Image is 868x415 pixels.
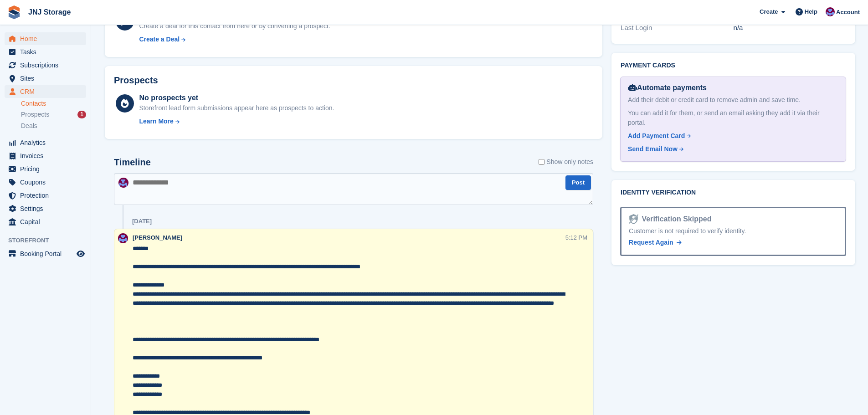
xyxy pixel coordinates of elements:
[139,92,334,103] div: No prospects yet
[5,136,86,149] a: menu
[629,239,673,246] span: Request Again
[118,233,128,243] img: Jonathan Scrase
[5,46,86,58] a: menu
[20,247,75,260] span: Booking Portal
[132,218,152,225] div: [DATE]
[7,5,21,19] img: stora-icon-8386f47178a22dfd0bd8f6a31ec36ba5ce8667c1dd55bd0f319d3a0aa187defe.svg
[5,59,86,72] a: menu
[20,176,75,189] span: Coupons
[836,8,860,17] span: Account
[21,121,86,131] a: Deals
[139,35,180,44] div: Create a Deal
[628,82,838,93] div: Automate payments
[629,226,837,236] div: Customer is not required to verify identity.
[139,117,173,126] div: Learn More
[20,72,75,85] span: Sites
[114,75,158,86] h2: Prospects
[21,99,86,108] a: Contacts
[139,103,334,113] div: Storefront lead form submissions appear here as prospects to action.
[21,122,37,130] span: Deals
[5,189,86,202] a: menu
[5,176,86,189] a: menu
[5,149,86,162] a: menu
[118,178,128,188] img: Jonathan Scrase
[628,95,838,105] div: Add their debit or credit card to remove admin and save time.
[20,59,75,72] span: Subscriptions
[77,111,86,118] div: 1
[139,21,330,31] div: Create a deal for this contact from here or by converting a prospect.
[621,189,846,196] h2: Identity verification
[629,238,682,247] a: Request Again
[628,144,678,154] div: Send Email Now
[628,108,838,128] div: You can add it for them, or send an email asking they add it via their portal.
[565,175,591,190] button: Post
[133,234,182,241] span: [PERSON_NAME]
[5,215,86,228] a: menu
[5,32,86,45] a: menu
[20,215,75,228] span: Capital
[629,214,638,224] img: Identity Verification Ready
[5,72,86,85] a: menu
[21,110,86,119] a: Prospects 1
[539,157,544,167] input: Show only notes
[760,7,778,16] span: Create
[20,136,75,149] span: Analytics
[20,189,75,202] span: Protection
[565,233,587,242] div: 5:12 PM
[20,85,75,98] span: CRM
[539,157,593,167] label: Show only notes
[5,202,86,215] a: menu
[21,110,49,119] span: Prospects
[20,149,75,162] span: Invoices
[114,157,151,168] h2: Timeline
[5,163,86,175] a: menu
[5,85,86,98] a: menu
[139,35,330,44] a: Create a Deal
[734,23,846,33] div: n/a
[805,7,817,16] span: Help
[20,202,75,215] span: Settings
[638,214,712,225] div: Verification Skipped
[20,46,75,58] span: Tasks
[75,248,86,259] a: Preview store
[25,5,74,20] a: JNJ Storage
[628,131,685,141] div: Add Payment Card
[5,247,86,260] a: menu
[8,236,91,245] span: Storefront
[826,7,835,16] img: Jonathan Scrase
[621,23,733,33] div: Last Login
[20,163,75,175] span: Pricing
[628,131,835,141] a: Add Payment Card
[621,62,846,69] h2: Payment cards
[139,117,334,126] a: Learn More
[20,32,75,45] span: Home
